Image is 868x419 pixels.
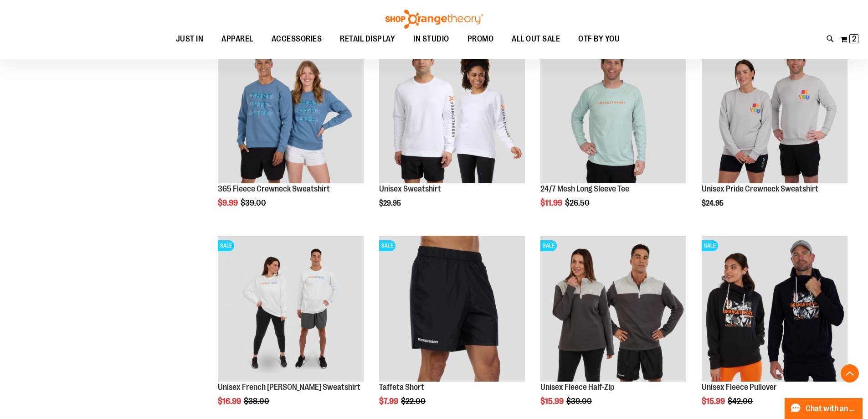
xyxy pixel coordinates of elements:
span: APPAREL [221,29,253,49]
span: Chat with an Expert [806,404,857,413]
span: $15.99 [702,397,726,406]
a: Product image for Taffeta ShortSALE [379,236,525,383]
span: PROMO [467,29,494,49]
span: JUST IN [176,29,204,49]
button: Chat with an Expert [785,398,863,419]
img: Product image for Unisex Fleece Pullover [702,236,847,382]
a: 24/7 Mesh Long Sleeve Tee [540,184,629,193]
span: OTF BY YOU [578,29,620,49]
div: product [697,33,852,231]
img: Shop Orangetheory [384,10,484,29]
span: $9.99 [218,198,239,207]
img: Unisex French Terry Crewneck Sweatshirt primary image [218,236,364,382]
span: ACCESSORIES [272,29,322,49]
span: SALE [218,240,234,251]
span: $16.99 [218,397,242,406]
img: Unisex Sweatshirt [379,37,525,183]
a: Unisex Fleece Half-Zip [540,383,614,392]
div: product [375,33,529,231]
button: Back To Top [841,364,859,383]
a: Unisex Pride Crewneck Sweatshirt [702,184,818,193]
span: SALE [540,240,557,251]
a: Unisex Sweatshirt [379,184,441,193]
a: Unisex Pride Crewneck SweatshirtNEW [702,37,847,185]
div: product [536,33,691,231]
span: $7.99 [379,397,400,406]
img: Main Image of 1457095 [540,37,686,183]
span: $42.00 [728,397,754,406]
span: RETAIL DISPLAY [340,29,395,49]
a: 365 Fleece Crewneck Sweatshirt [218,184,330,193]
img: Product image for Unisex Fleece Half Zip [540,236,686,382]
img: Product image for Taffeta Short [379,236,525,382]
img: 365 Fleece Crewneck Sweatshirt [218,37,364,183]
span: $15.99 [540,397,565,406]
a: Product image for Unisex Fleece PulloverSALE [702,236,847,383]
span: $39.00 [241,198,267,207]
span: IN STUDIO [413,29,449,49]
span: 2 [852,34,856,43]
span: $26.50 [565,198,591,207]
a: 365 Fleece Crewneck SweatshirtSALE [218,37,364,185]
img: Unisex Pride Crewneck Sweatshirt [702,37,847,183]
span: SALE [379,240,395,251]
a: Product image for Unisex Fleece Half ZipSALE [540,236,686,383]
a: Unisex Sweatshirt [379,37,525,185]
div: product [213,33,368,231]
span: ALL OUT SALE [512,29,560,49]
span: $22.00 [401,397,427,406]
a: Unisex Fleece Pullover [702,383,777,392]
a: Unisex French [PERSON_NAME] Sweatshirt [218,383,360,392]
span: $29.95 [379,199,402,207]
a: Taffeta Short [379,383,424,392]
span: $24.95 [702,199,725,207]
a: Main Image of 1457095SALE [540,37,686,185]
a: Unisex French Terry Crewneck Sweatshirt primary imageSALE [218,236,364,383]
span: $38.00 [244,397,271,406]
span: SALE [702,240,718,251]
span: $11.99 [540,198,564,207]
span: $39.00 [566,397,593,406]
